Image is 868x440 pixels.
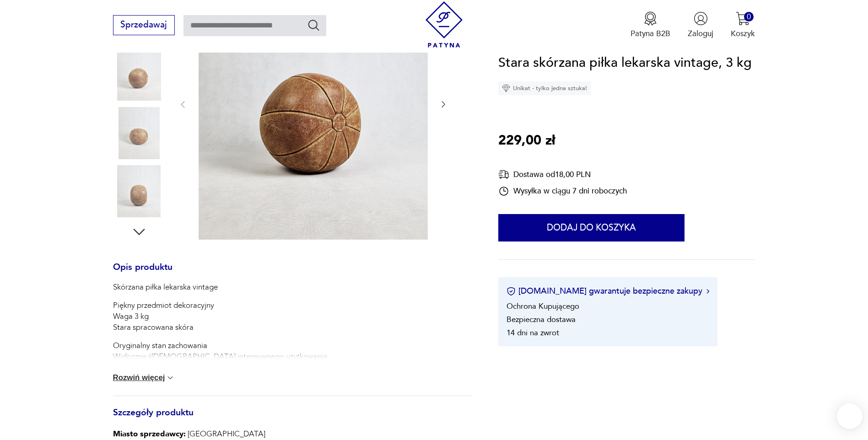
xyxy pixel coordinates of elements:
[113,340,328,406] p: Oryginalny stan zachowania Widoczne ś[DEMOGRAPHIC_DATA] intensywnego użytkowania Przetarcia i zar...
[498,130,555,151] p: 229,00 zł
[498,82,591,96] div: Unikat - tylko jedna sztuka!
[507,328,559,338] li: 14 dni na zwrot
[498,53,752,74] h1: Stara skórzana piłka lekarska vintage, 3 kg
[113,15,175,35] button: Sprzedawaj
[688,28,713,39] p: Zaloguj
[113,165,165,217] img: Zdjęcie produktu Stara skórzana piłka lekarska vintage, 3 kg
[631,28,670,39] p: Patyna B2B
[736,11,750,26] img: Ikona koszyka
[744,12,754,21] div: 0
[507,301,579,312] li: Ochrona Kupującego
[113,373,175,382] button: Rozwiń więcej
[643,11,658,26] img: Ikona medalu
[166,373,175,382] img: chevron down
[498,186,627,197] div: Wysyłka w ciągu 7 dni roboczych
[507,287,516,296] img: Ikona certyfikatu
[631,11,670,39] a: Ikona medaluPatyna B2B
[631,11,670,39] button: Patyna B2B
[502,85,510,93] img: Ikona diamentu
[498,169,627,180] div: Dostawa od 18,00 PLN
[706,289,709,294] img: Ikona strzałki w prawo
[113,409,472,428] h3: Szczegóły produktu
[688,11,713,39] button: Zaloguj
[113,264,472,282] h3: Opis produktu
[307,18,320,32] button: Szukaj
[113,429,186,439] b: Miasto sprzedawcy :
[694,11,708,26] img: Ikonka użytkownika
[837,403,863,429] iframe: Smartsupp widget button
[113,22,175,29] a: Sprzedawaj
[507,315,576,325] li: Bezpieczna dostawa
[498,169,509,180] img: Ikona dostawy
[421,1,467,48] img: Patyna - sklep z meblami i dekoracjami vintage
[113,282,328,293] p: Skórzana piłka lekarska vintage
[731,28,755,39] p: Koszyk
[731,11,755,39] button: 0Koszyk
[113,300,328,333] p: Piękny przedmiot dekoracyjny Waga 3 kg Stara spracowana skóra
[113,107,165,159] img: Zdjęcie produktu Stara skórzana piłka lekarska vintage, 3 kg
[507,286,709,297] button: [DOMAIN_NAME] gwarantuje bezpieczne zakupy
[113,48,165,101] img: Zdjęcie produktu Stara skórzana piłka lekarska vintage, 3 kg
[498,215,685,242] button: Dodaj do koszyka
